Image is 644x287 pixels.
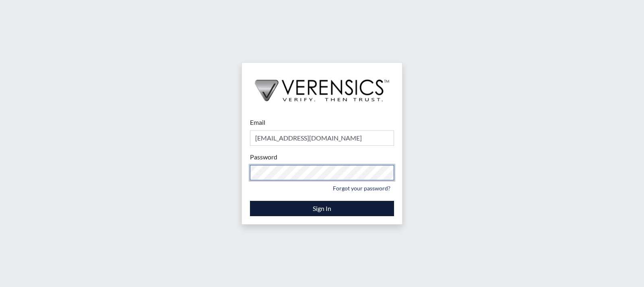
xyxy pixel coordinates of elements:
img: logo-wide-black.2aad4157.png [242,63,402,109]
input: Email [250,130,394,146]
label: Password [250,152,277,162]
button: Sign In [250,201,394,216]
a: Forgot your password? [329,182,394,194]
label: Email [250,118,265,127]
